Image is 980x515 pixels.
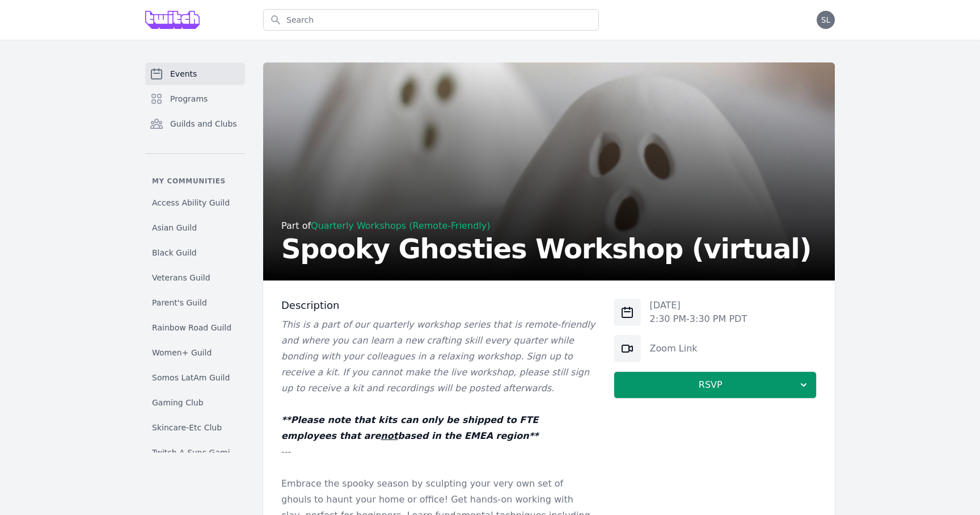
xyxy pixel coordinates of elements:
span: Programs [170,93,208,104]
p: --- [281,444,595,460]
span: Skincare-Etc Club [152,422,222,433]
a: Women+ Guild [145,342,245,363]
u: not [381,430,398,441]
a: Veterans Guild [145,267,245,288]
button: RSVP [614,371,817,399]
span: Events [170,68,197,79]
a: Parent's Guild [145,292,245,313]
h3: Description [281,299,595,312]
em: **Please note that kits can only be shipped to FTE employees that are based in the EMEA region** [281,414,538,441]
span: Access Ability Guild [152,197,230,208]
div: Part of [281,219,811,233]
a: Skincare-Etc Club [145,417,245,438]
a: Events [145,62,245,85]
span: SL [821,16,831,24]
span: RSVP [623,378,798,392]
span: Women+ Guild [152,347,212,358]
button: SL [817,11,835,29]
nav: Sidebar [145,62,245,453]
a: Access Ability Guild [145,192,245,213]
a: Zoom Link [650,343,698,354]
p: 2:30 PM - 3:30 PM PDT [650,312,747,326]
a: Programs [145,87,245,110]
a: Rainbow Road Guild [145,317,245,338]
p: [DATE] [650,299,747,312]
input: Search [263,9,599,31]
em: This is a part of our quarterly workshop series that is remote-friendly and where you can learn a... [281,319,595,393]
span: Somos LatAm Guild [152,372,230,383]
a: Gaming Club [145,392,245,413]
a: Quarterly Workshops (Remote-Friendly) [311,220,490,231]
a: Somos LatAm Guild [145,367,245,388]
a: Black Guild [145,242,245,263]
span: Parent's Guild [152,297,207,308]
img: Grove [145,11,200,29]
p: My communities [145,177,245,186]
span: Veterans Guild [152,272,210,283]
a: Twitch A-Sync Gaming (TAG) Club [145,442,245,463]
span: Rainbow Road Guild [152,322,231,333]
a: Guilds and Clubs [145,112,245,135]
span: Asian Guild [152,222,197,233]
span: Twitch A-Sync Gaming (TAG) Club [152,447,238,458]
span: Guilds and Clubs [170,118,237,129]
span: Gaming Club [152,397,204,408]
span: Black Guild [152,247,197,258]
h2: Spooky Ghosties Workshop (virtual) [281,235,811,262]
a: Asian Guild [145,217,245,238]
